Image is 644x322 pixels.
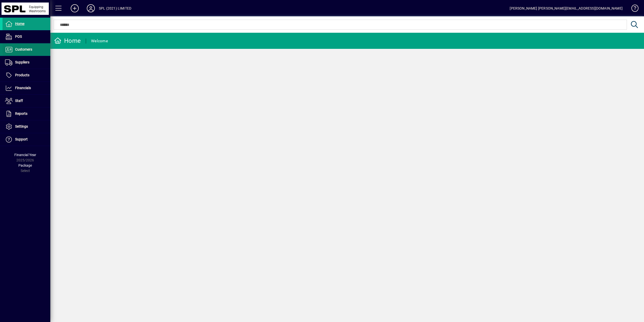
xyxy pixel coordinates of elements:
[15,99,23,103] span: Staff
[3,120,50,133] a: Settings
[628,1,638,17] a: Knowledge Base
[15,34,22,39] span: POS
[3,69,50,82] a: Products
[3,82,50,94] a: Financials
[3,95,50,107] a: Staff
[15,137,28,141] span: Support
[15,86,31,90] span: Financials
[3,43,50,56] a: Customers
[54,37,81,45] div: Home
[3,56,50,69] a: Suppliers
[15,47,32,51] span: Customers
[67,4,83,13] button: Add
[510,4,623,12] div: [PERSON_NAME] [PERSON_NAME][EMAIL_ADDRESS][DOMAIN_NAME]
[3,133,50,146] a: Support
[15,112,27,116] span: Reports
[14,153,36,157] span: Financial Year
[15,22,24,26] span: Home
[15,73,29,77] span: Products
[15,124,28,128] span: Settings
[3,108,50,120] a: Reports
[91,37,108,45] div: Welcome
[18,163,32,167] span: Package
[83,4,99,13] button: Profile
[15,60,29,64] span: Suppliers
[99,4,131,12] div: SPL (2021) LIMITED
[3,30,50,43] a: POS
